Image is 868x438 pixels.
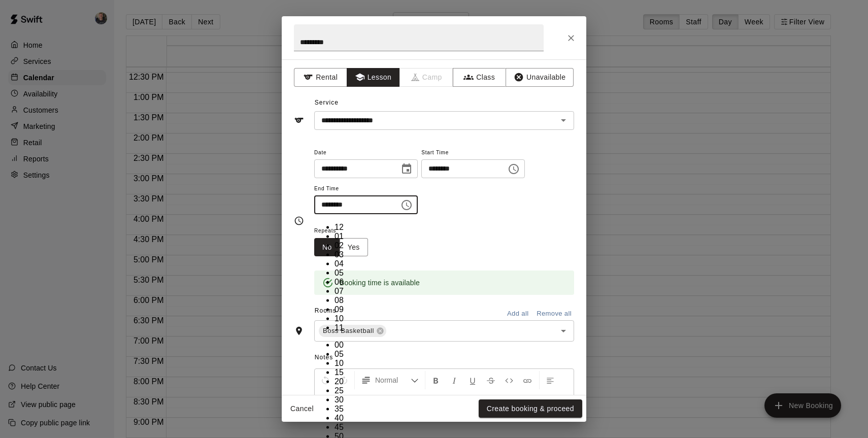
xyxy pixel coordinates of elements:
[335,278,355,287] li: 6 hours
[542,371,559,389] button: Left Align
[294,115,304,125] svg: Service
[335,368,355,377] li: 15 minutes
[335,268,355,278] li: 5 hours
[482,371,499,389] button: Format Strikethrough
[315,99,339,106] span: Service
[314,223,355,332] ul: Select hours
[562,29,580,47] button: Close
[335,223,355,232] li: 12 hours
[335,232,355,241] li: 1 hours
[335,359,355,368] li: 10 minutes
[453,68,506,87] button: Class
[335,386,355,395] li: 25 minutes
[314,146,418,160] span: Date
[421,146,525,160] span: Start Time
[335,259,355,268] li: 4 hours
[335,350,355,359] li: 5 minutes
[427,371,445,389] button: Format Bold
[335,287,355,296] li: 7 hours
[464,371,481,389] button: Format Underline
[286,399,318,418] button: Cancel
[375,375,411,385] span: Normal
[335,296,355,305] li: 8 hours
[335,241,355,250] li: 2 hours
[519,371,536,389] button: Insert Link
[294,326,304,336] svg: Rooms
[314,182,418,196] span: End Time
[504,159,524,179] button: Choose time, selected time is 1:00 PM
[502,306,534,322] button: Add all
[315,350,574,366] span: Notes
[335,377,355,386] li: 20 minutes
[335,314,355,323] li: 10 hours
[357,371,423,389] button: Formatting Options
[353,389,371,408] button: Justify Align
[400,68,453,87] span: Camps can only be created in the Services page
[294,68,347,87] button: Rental
[446,371,463,389] button: Format Italics
[479,399,582,418] button: Create booking & proceed
[335,395,355,405] li: 30 minutes
[340,274,420,292] div: Booking time is available
[556,113,571,127] button: Open
[500,371,518,389] button: Insert Code
[556,324,571,338] button: Open
[534,306,574,322] button: Remove all
[335,405,355,414] li: 35 minutes
[506,68,574,87] button: Unavailable
[335,323,355,332] li: 11 hours
[396,159,417,179] button: Choose date, selected date is Aug 21, 2025
[335,305,355,314] li: 9 hours
[335,250,355,259] li: 3 hours
[335,414,355,423] li: 40 minutes
[396,195,417,215] button: Choose time, selected time is 2:00 PM
[335,423,355,432] li: 45 minutes
[335,341,355,350] li: 0 minutes
[294,216,304,226] svg: Timing
[347,68,400,87] button: Lesson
